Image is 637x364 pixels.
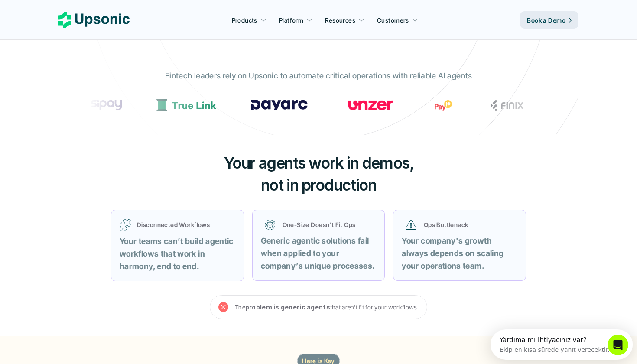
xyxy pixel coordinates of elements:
[224,153,414,172] span: Your agents work in demos,
[137,220,235,229] p: Disconnected Workflows
[9,14,119,23] div: Ekip en kısa sürede yanıt verecektir.
[120,237,235,271] strong: Your teams can’t build agentic workflows that work in harmony, end to end.
[377,16,409,25] p: Customers
[520,11,578,29] a: Book a Demo
[3,3,145,27] div: Intercom Messenger uygulamasını aç
[279,16,303,25] p: Platform
[325,16,355,25] p: Resources
[527,16,565,25] p: Book a Demo
[402,236,505,270] strong: Your company's growth always depends on scaling your operations team.
[608,335,628,355] iframe: Intercom live chat
[9,7,119,14] div: Yardıma mı ihtiyacınız var?
[424,220,514,229] p: Ops Bottleneck
[245,303,330,311] strong: problem is generic agents
[232,16,257,25] p: Products
[261,175,377,195] span: not in production
[227,12,272,28] a: Products
[261,236,375,270] strong: Generic agentic solutions fail when applied to your company’s unique processes.
[491,329,633,360] iframe: Intercom live chat keşif başlatıcısı
[165,70,472,82] p: Fintech leaders rely on Upsonic to automate critical operations with reliable AI agents
[235,302,419,312] p: The that aren’t fit for your workflows.
[283,220,373,229] p: One-Size Doesn’t Fit Ops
